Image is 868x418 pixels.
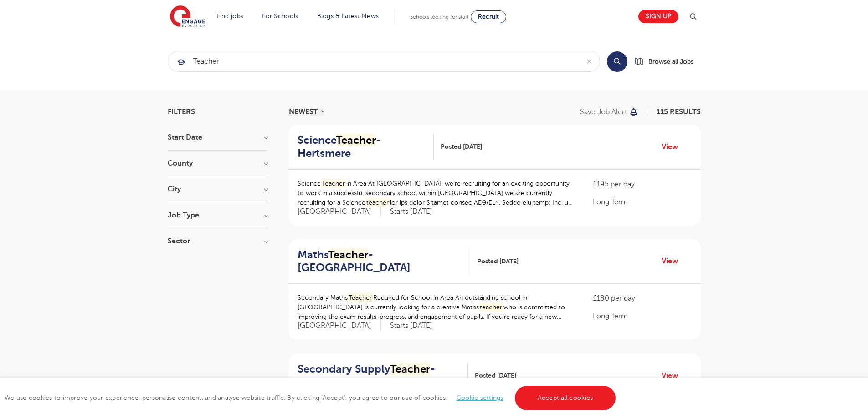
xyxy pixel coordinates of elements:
span: Schools looking for staff [410,14,469,20]
a: Blogs & Latest News [317,13,379,20]
h3: County [168,160,268,167]
p: Long Term [593,311,691,322]
a: View [662,255,685,267]
span: 115 RESULTS [657,108,701,116]
div: Submit [168,51,600,72]
span: [GEOGRAPHIC_DATA] [298,321,381,331]
span: We use cookies to improve your experience, personalise content, and analyse website traffic. By c... [5,394,618,401]
input: Submit [168,51,579,71]
h3: Start Date [168,134,268,141]
img: Engage Education [170,5,205,28]
p: Save job alert [580,108,627,116]
h3: City [168,186,268,193]
p: Starts [DATE] [390,321,432,331]
a: View [662,370,685,382]
mark: Teacher [390,363,430,375]
button: Search [607,51,627,72]
span: [GEOGRAPHIC_DATA] [298,207,381,217]
mark: teacher [479,302,504,312]
h3: Job Type [168,212,268,219]
span: Posted [DATE] [475,371,516,380]
a: Recruit [471,10,506,23]
h2: Secondary Supply - Dacorum [298,363,461,389]
h2: Science - Hertsmere [298,134,427,160]
span: Posted [DATE] [477,257,519,266]
a: Sign up [638,10,678,23]
h3: Sector [168,237,268,245]
mark: Teacher [328,248,368,261]
span: Browse all Jobs [648,56,693,67]
button: Save job alert [580,108,639,116]
p: Starts [DATE] [390,207,432,217]
mark: Teacher [336,134,376,146]
p: Science in Area At [GEOGRAPHIC_DATA], we’re recruiting for an exciting opportunity to work in a s... [298,179,575,207]
mark: Teacher [321,179,347,188]
span: Recruit [478,13,499,20]
a: ScienceTeacher- Hertsmere [298,134,434,160]
span: Filters [168,108,195,116]
mark: Teacher [348,293,374,302]
a: For Schools [262,13,298,20]
a: Secondary SupplyTeacher- Dacorum [298,363,468,389]
p: Long Term [593,196,691,207]
button: Clear [579,51,600,71]
a: Accept all cookies [515,386,616,410]
a: Find jobs [217,13,244,20]
p: £195 per day [593,179,691,190]
span: Posted [DATE] [441,142,482,151]
a: MathsTeacher- [GEOGRAPHIC_DATA] [298,248,470,275]
a: Cookie settings [457,394,503,401]
mark: teacher [365,198,390,207]
h2: Maths - [GEOGRAPHIC_DATA] [298,248,463,275]
p: £180 per day [593,293,691,304]
p: Secondary Maths Required for School in Area An outstanding school in [GEOGRAPHIC_DATA] is current... [298,293,575,322]
a: View [662,141,685,153]
a: Browse all Jobs [635,56,701,67]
